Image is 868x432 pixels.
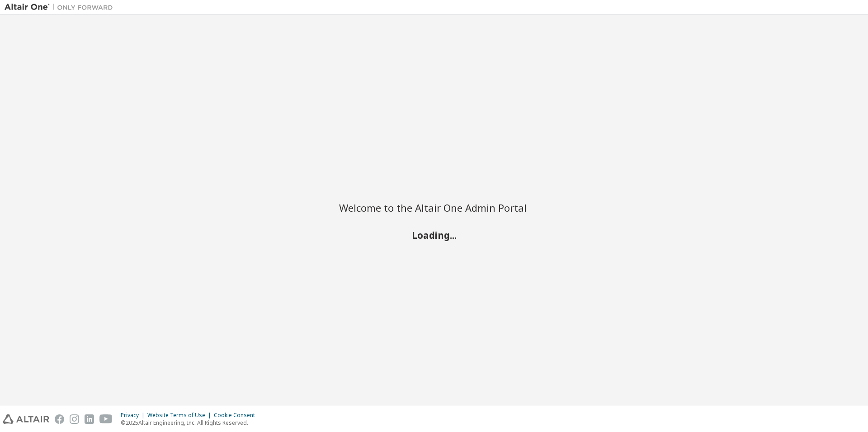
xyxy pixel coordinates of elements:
[55,414,64,424] img: facebook.svg
[214,412,260,419] div: Cookie Consent
[85,414,94,424] img: linkedin.svg
[339,201,529,214] h2: Welcome to the Altair One Admin Portal
[147,412,214,419] div: Website Terms of Use
[121,419,260,427] p: © 2025 Altair Engineering, Inc. All Rights Reserved.
[121,412,147,419] div: Privacy
[3,414,49,424] img: altair_logo.svg
[70,414,79,424] img: instagram.svg
[99,414,113,424] img: youtube.svg
[5,3,118,12] img: Altair One
[339,229,529,241] h2: Loading...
